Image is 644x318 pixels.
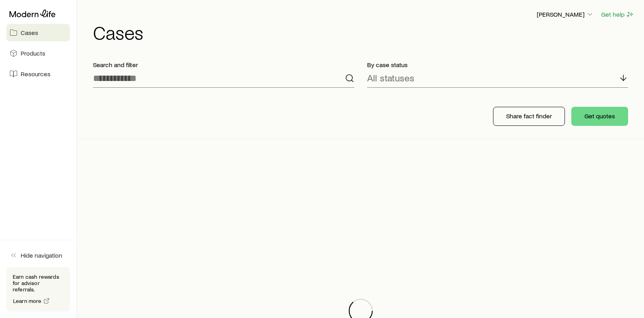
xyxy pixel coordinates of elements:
button: Get quotes [571,107,628,126]
span: Cases [21,29,38,37]
button: [PERSON_NAME] [536,10,594,19]
span: Resources [21,70,50,78]
span: Learn more [13,298,42,304]
p: Earn cash rewards for advisor referrals. [13,274,64,293]
button: Get help [601,10,634,19]
p: [PERSON_NAME] [537,10,594,18]
p: By case status [367,61,629,69]
a: Cases [6,24,70,41]
p: All statuses [367,72,414,83]
button: Hide navigation [6,247,70,264]
a: Products [6,44,70,62]
p: Share fact finder [506,112,552,120]
span: Products [21,49,45,57]
button: Share fact finder [493,107,565,126]
span: Hide navigation [21,251,62,259]
a: Resources [6,65,70,83]
p: Search and filter [93,61,354,69]
h1: Cases [93,23,634,42]
div: Earn cash rewards for advisor referrals.Learn more [6,267,70,312]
